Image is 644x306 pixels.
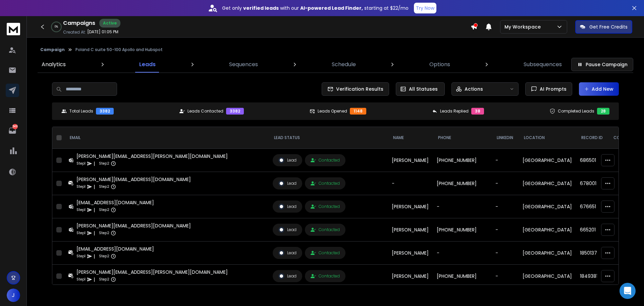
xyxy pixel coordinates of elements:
td: [PERSON_NAME] [388,218,433,242]
p: Sequences [229,60,258,69]
p: Actions [465,86,483,92]
a: 549 [6,124,19,137]
td: [PHONE_NUMBER] [433,265,491,288]
a: Subsequences [520,56,566,73]
div: 3382 [96,108,114,115]
p: Poland C suite 50-100 Apollo and Hubspot [75,47,163,52]
td: 678001 [576,172,608,195]
p: Get Free Credits [589,24,628,30]
td: [GEOGRAPHIC_DATA] [519,149,576,172]
th: LEAD STATUS [269,127,388,149]
th: Phone [433,127,491,149]
td: - [491,242,519,265]
p: | [94,183,95,190]
div: Lead [278,157,297,163]
strong: verified leads [243,5,279,11]
td: [PERSON_NAME] [388,149,433,172]
p: | [94,207,95,213]
p: Step 2 [99,276,109,283]
p: 549 [12,124,18,129]
div: [PERSON_NAME][EMAIL_ADDRESS][DOMAIN_NAME] [76,222,191,229]
p: My Workspace [504,24,543,30]
p: | [94,276,95,283]
p: Leads Replied [440,108,469,114]
div: Open Intercom Messenger [620,283,636,299]
div: Lead [278,180,297,186]
div: [EMAIL_ADDRESS][DOMAIN_NAME] [76,199,154,206]
td: - [491,195,519,218]
td: - [491,172,519,195]
p: Total Leads [69,108,93,114]
a: Analytics [38,56,70,73]
td: 676651 [576,195,608,218]
button: Campaign [40,47,65,52]
div: Lead [278,273,297,279]
div: Contacted [311,273,340,279]
div: Lead [278,250,297,256]
button: Try Now [414,3,436,13]
td: [GEOGRAPHIC_DATA] [519,265,576,288]
a: Sequences [225,56,262,73]
div: 3382 [226,108,244,115]
td: [GEOGRAPHIC_DATA] [519,195,576,218]
p: Completed Leads [558,108,594,114]
p: Created At: [63,30,86,35]
p: Options [429,60,450,69]
td: 665201 [576,218,608,242]
td: [PERSON_NAME] [388,195,433,218]
div: [PERSON_NAME][EMAIL_ADDRESS][DOMAIN_NAME] [76,176,191,183]
p: Step 1 [76,253,86,260]
div: [EMAIL_ADDRESS][DOMAIN_NAME] [76,246,154,252]
td: [PHONE_NUMBER] [433,149,491,172]
p: Step 2 [99,253,109,260]
td: - [433,242,491,265]
td: [PHONE_NUMBER] [433,218,491,242]
div: [PERSON_NAME][EMAIL_ADDRESS][PERSON_NAME][DOMAIN_NAME] [76,153,228,160]
h1: Campaigns [63,19,95,27]
p: Step 1 [76,207,86,213]
th: EMAIL [64,127,269,149]
p: Analytics [42,60,66,69]
button: J [7,289,20,302]
div: 1148 [350,108,366,115]
div: Contacted [311,227,340,232]
p: | [94,230,95,236]
div: Lead [278,227,297,233]
p: Step 2 [99,160,109,167]
strong: AI-powered Lead Finder, [300,5,363,11]
p: [DATE] 01:05 PM [87,29,118,35]
td: [PHONE_NUMBER] [433,172,491,195]
p: | [94,160,95,167]
button: Add New [579,82,619,96]
td: - [388,172,433,195]
p: Leads Opened [318,108,347,114]
td: - [491,149,519,172]
p: Step 1 [76,230,86,236]
div: Active [99,19,120,28]
button: AI Prompts [525,82,572,96]
p: All Statuses [409,86,438,92]
th: NAME [388,127,433,149]
p: Schedule [332,60,356,69]
button: Pause Campaign [571,58,633,71]
a: Leads [135,56,160,73]
td: 1850137 [576,242,608,265]
p: Try Now [416,5,434,11]
p: Subsequences [524,60,562,69]
p: Step 2 [99,207,109,213]
p: | [94,253,95,260]
div: Contacted [311,204,340,209]
p: Step 2 [99,230,109,236]
p: Leads [139,60,156,69]
td: - [491,218,519,242]
p: 0 % [55,25,58,29]
div: Lead [278,204,297,210]
div: Contacted [311,158,340,163]
p: Step 1 [76,183,86,190]
td: [GEOGRAPHIC_DATA] [519,242,576,265]
p: Step 1 [76,160,86,167]
p: Get only with our starting at $22/mo [222,5,409,11]
img: logo [7,23,20,35]
p: Step 2 [99,183,109,190]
